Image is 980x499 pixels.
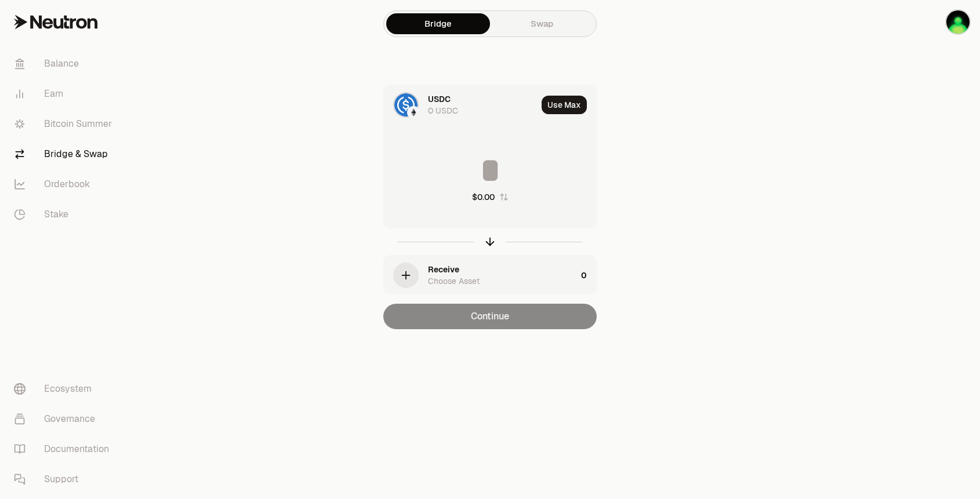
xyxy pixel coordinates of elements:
a: Balance [5,49,125,79]
img: Ethereum Logo [408,107,419,118]
a: Swap [490,13,594,34]
div: $0.00 [472,191,495,203]
a: Ecosystem [5,374,125,404]
a: Governance [5,404,125,434]
img: USDC Logo [394,93,418,116]
a: Support [5,464,125,494]
div: USDC LogoEthereum LogoUSDC0 USDC [384,85,537,125]
a: Documentation [5,434,125,464]
button: $0.00 [472,191,509,203]
button: Use Max [542,96,587,114]
div: USDC [428,93,451,105]
a: Orderbook [5,169,125,199]
div: Choose Asset [428,275,480,287]
a: Bitcoin Summer [5,109,125,139]
a: Bridge & Swap [5,139,125,169]
div: 0 [581,256,596,295]
a: Earn [5,79,125,109]
div: ReceiveChoose Asset [384,256,576,295]
div: Receive [428,264,459,275]
button: ReceiveChoose Asset0 [384,256,596,295]
img: czz51049 [946,10,970,34]
a: Bridge [386,13,490,34]
div: 0 USDC [428,105,458,116]
a: Stake [5,199,125,230]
